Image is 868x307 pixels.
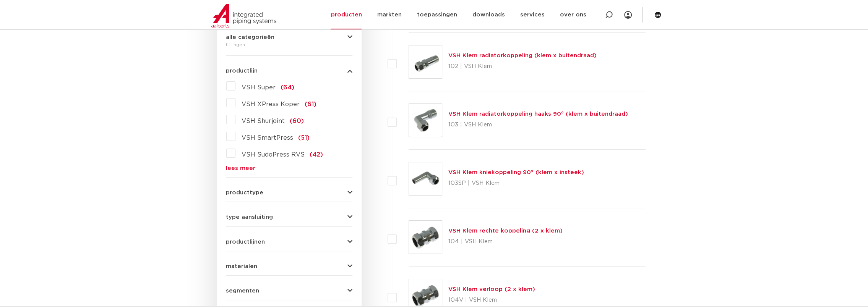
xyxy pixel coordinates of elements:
[226,263,352,269] button: materialen
[226,288,259,294] span: segmenten
[409,104,442,137] img: Thumbnail for VSH Klem radiatorkoppeling haaks 90° (klem x buitendraad)
[448,53,597,58] a: VSH Klem radiatorkoppeling (klem x buitendraad)
[448,119,628,131] p: 103 | VSH Klem
[448,228,563,234] a: VSH Klem rechte koppeling (2 x klem)
[226,190,352,196] button: producttype
[242,101,300,107] span: VSH XPress Koper
[226,239,352,245] button: productlijnen
[448,294,535,306] p: 104V | VSH Klem
[409,162,442,195] img: Thumbnail for VSH Klem kniekoppeling 90° (klem x insteek)
[226,214,352,220] button: type aansluiting
[226,68,352,74] button: productlijn
[448,60,597,73] p: 102 | VSH Klem
[242,118,285,124] span: VSH Shurjoint
[310,152,323,158] span: (42)
[448,286,535,292] a: VSH Klem verloop (2 x klem)
[226,40,352,49] div: fittingen
[242,135,293,141] span: VSH SmartPress
[448,177,584,189] p: 103SP | VSH Klem
[448,111,628,117] a: VSH Klem radiatorkoppeling haaks 90° (klem x buitendraad)
[242,152,305,158] span: VSH SudoPress RVS
[226,34,274,40] span: alle categorieën
[305,101,316,107] span: (61)
[448,236,563,248] p: 104 | VSH Klem
[226,263,257,269] span: materialen
[242,84,276,90] span: VSH Super
[226,165,352,171] a: lees meer
[290,118,304,124] span: (60)
[226,190,263,196] span: producttype
[281,84,294,90] span: (64)
[226,288,352,294] button: segmenten
[226,68,258,74] span: productlijn
[409,45,442,78] img: Thumbnail for VSH Klem radiatorkoppeling (klem x buitendraad)
[226,239,265,245] span: productlijnen
[226,214,273,220] span: type aansluiting
[409,221,442,254] img: Thumbnail for VSH Klem rechte koppeling (2 x klem)
[298,135,310,141] span: (51)
[226,34,352,40] button: alle categorieën
[448,170,584,175] a: VSH Klem kniekoppeling 90° (klem x insteek)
